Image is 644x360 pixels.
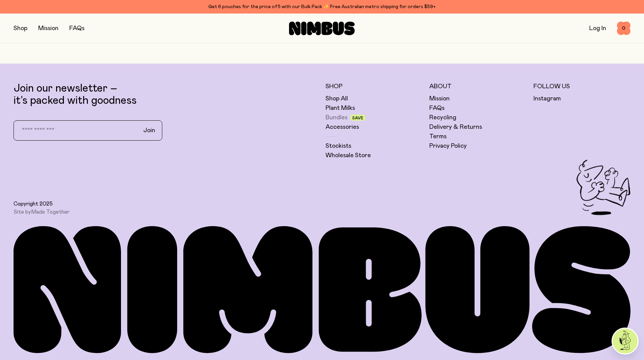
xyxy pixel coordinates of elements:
[429,95,450,103] a: Mission
[326,114,348,122] a: Bundles
[429,123,482,131] a: Delivery & Returns
[613,329,638,354] img: agent
[143,126,155,135] span: Join
[14,200,53,207] span: Copyright 2025
[326,104,355,112] a: Plant Milks
[326,142,351,150] a: Stockists
[352,116,363,120] span: Save
[14,209,70,215] span: Site by
[429,104,445,112] a: FAQs
[589,25,606,31] a: Log In
[326,151,371,160] a: Wholesale Store
[617,22,630,35] button: 0
[429,82,527,91] h5: About
[429,133,447,141] a: Terms
[429,114,456,122] a: Recycling
[14,82,319,107] p: Join our newsletter – it’s packed with goodness
[138,123,161,138] button: Join
[14,3,630,11] div: Get 6 pouches for the price of 5 with our Bulk Pack ✨ Free Australian metro shipping for orders $59+
[69,25,85,31] a: FAQs
[326,82,423,91] h5: Shop
[533,82,631,91] h5: Follow Us
[326,95,348,103] a: Shop All
[326,123,359,131] a: Accessories
[429,142,467,150] a: Privacy Policy
[533,95,561,103] a: Instagram
[38,25,58,31] a: Mission
[31,209,70,215] a: Made Together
